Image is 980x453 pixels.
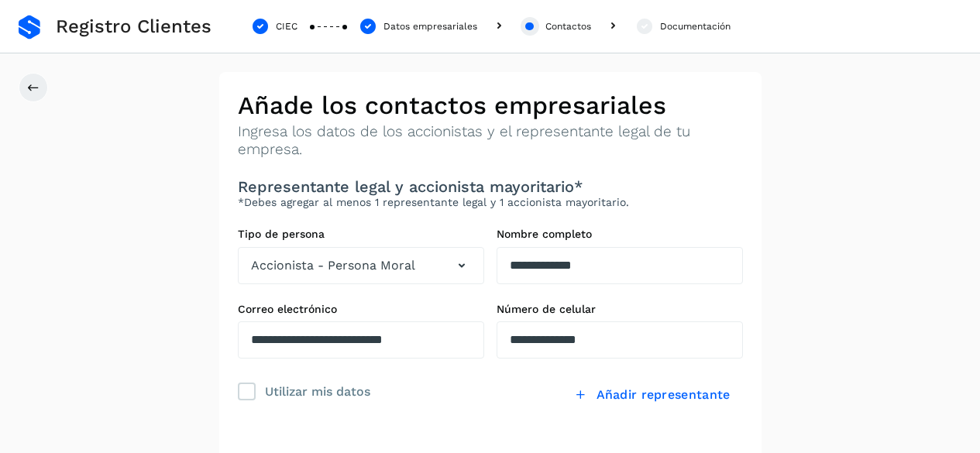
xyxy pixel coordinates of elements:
[597,386,731,403] span: Añadir representante
[497,228,743,241] label: Nombre completo
[238,177,743,196] h3: Representante legal y accionista mayoritario*
[238,196,743,209] p: *Debes agregar al menos 1 representante legal y 1 accionista mayoritario.
[251,256,415,275] span: Accionista - Persona Moral
[660,19,731,33] div: Documentación
[276,19,297,33] div: CIEC
[238,228,484,241] label: Tipo de persona
[238,91,743,120] h2: Añade los contactos empresariales
[562,377,742,413] button: Añadir representante
[497,303,743,316] label: Número de celular
[545,19,591,33] div: Contactos
[56,15,211,38] span: Registro Clientes
[238,303,484,316] label: Correo electrónico
[238,123,743,159] p: Ingresa los datos de los accionistas y el representante legal de tu empresa.
[265,380,370,401] div: Utilizar mis datos
[383,19,477,33] div: Datos empresariales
